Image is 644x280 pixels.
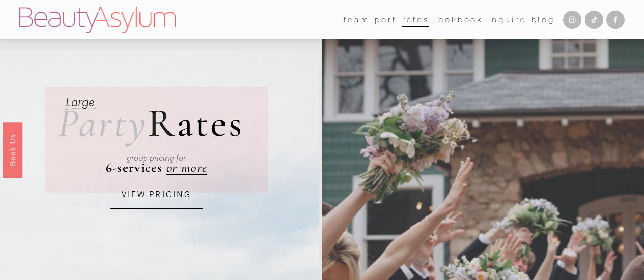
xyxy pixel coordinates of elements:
a: Facebook [606,11,625,29]
em: Large [66,95,95,110]
a: Blog [531,12,555,27]
a: folder dropdown [344,12,370,27]
a: Rates [402,12,429,27]
a: VIEW PRICING [110,181,203,209]
span: R [148,99,177,147]
a: TikTok [585,11,603,29]
a: port [375,12,397,27]
a: Lookbook [434,12,483,27]
a: Inquire [488,12,526,27]
span: team [344,13,370,27]
img: Beauty Asylum | Bridal Hair &amp; Makeup Charlotte &amp; Atlanta [19,7,176,33]
h2: ates [58,104,244,143]
em: Party [58,99,147,147]
em: group pricing for [127,153,186,163]
a: Book Us [3,122,22,177]
a: Instagram [563,11,581,29]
